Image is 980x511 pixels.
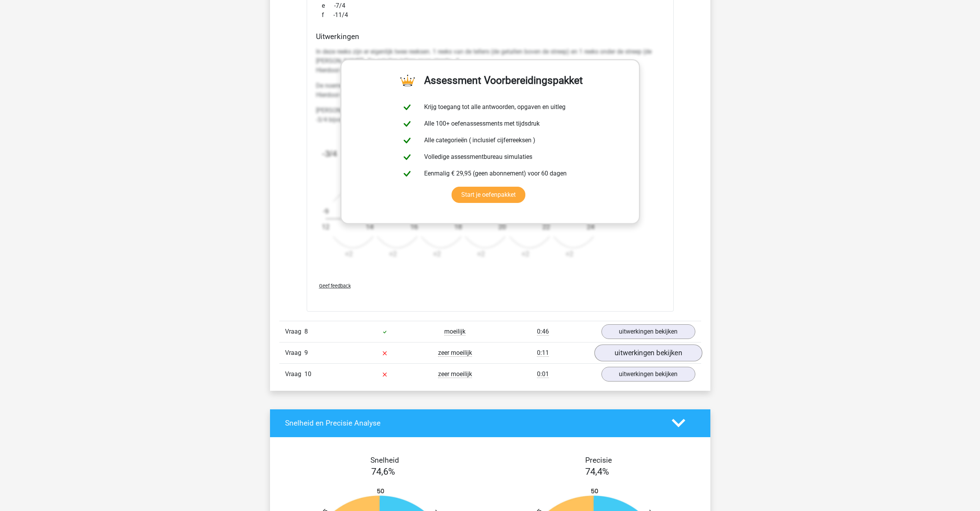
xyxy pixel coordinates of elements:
[285,419,660,428] h4: Snelheid en Precisie Analyse
[371,466,395,477] span: 74,6%
[433,250,441,258] text: +2
[498,223,506,231] text: 20
[316,106,664,124] p: [PERSON_NAME] goed hoe je de breuken in de reeks moet herschrijven om het patroon te herkennen. -...
[285,370,304,379] span: Vraag
[285,348,304,358] span: Vraag
[438,370,472,378] span: zeer moeilijk
[322,148,337,158] tspan: -3/4
[521,250,529,258] text: +2
[316,81,664,100] p: De noemers gaan steeds: +2 Hierdoor ontstaat de volgende reeks: [12, 14, 16, 18, 20, 22, 24]
[316,10,664,20] div: -11/4
[454,223,462,231] text: 18
[316,47,664,75] p: In deze reeks zijn er eigenlijk twee reeksen. 1 reeks van de tellers (de getallen boven de streep...
[444,328,465,336] span: moeilijk
[542,223,550,231] text: 22
[601,324,695,339] a: uitwerkingen bekijken
[566,250,573,258] text: +2
[285,456,484,465] h4: Snelheid
[594,344,702,361] a: uitwerkingen bekijken
[304,349,308,356] span: 9
[537,328,549,336] span: 0:46
[316,1,664,10] div: -7/4
[304,370,311,378] span: 10
[316,32,664,41] h4: Uitwerkingen
[366,223,374,231] text: 14
[452,187,525,203] a: Start je oefenpakket
[322,1,334,10] span: e
[586,223,594,231] text: 24
[323,207,328,215] text: -9
[585,466,609,477] span: 74,4%
[410,223,418,231] text: 16
[537,370,549,378] span: 0:01
[477,250,485,258] text: +2
[389,250,397,258] text: +2
[319,283,351,289] span: Geef feedback
[601,367,695,382] a: uitwerkingen bekijken
[285,327,304,336] span: Vraag
[499,456,698,465] h4: Precisie
[322,223,329,231] text: 12
[345,250,353,258] text: +2
[304,328,308,335] span: 8
[322,10,333,20] span: f
[438,349,472,357] span: zeer moeilijk
[537,349,549,357] span: 0:11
